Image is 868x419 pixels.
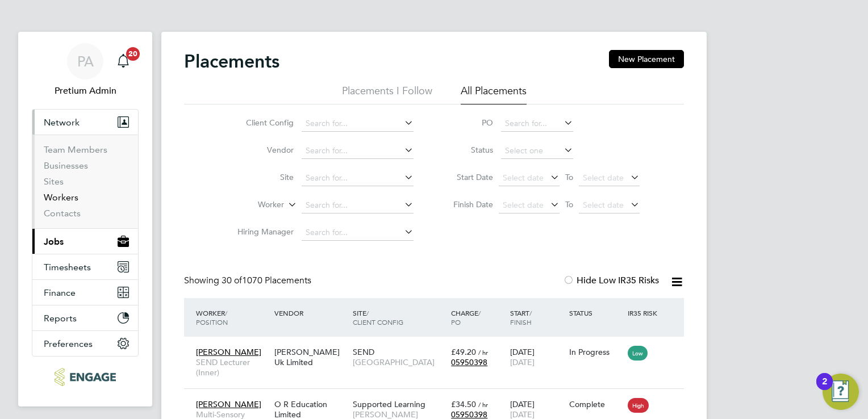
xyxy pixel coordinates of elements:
span: 05950398 [451,357,487,367]
span: / Client Config [353,308,403,326]
a: [PERSON_NAME]SEND Lecturer (Inner)[PERSON_NAME] Uk LimitedSEND[GEOGRAPHIC_DATA]£49.20 / hr0595039... [193,341,684,350]
button: Jobs [32,229,138,254]
a: Sites [44,176,64,187]
label: Status [442,145,493,155]
span: [PERSON_NAME] [196,399,261,409]
li: Placements I Follow [342,84,432,104]
div: Worker [193,303,272,332]
img: ncclondon-logo-retina.png [55,368,115,386]
a: Team Members [44,144,107,155]
span: £34.50 [451,399,476,409]
div: Complete [569,399,623,409]
div: 2 [822,382,827,396]
h2: Placements [184,50,279,73]
label: Start Date [442,172,493,182]
li: All Placements [461,84,527,104]
label: Client Config [228,118,294,128]
span: 1070 Placements [222,275,311,286]
span: High [628,398,649,413]
span: Select date [503,173,544,183]
div: Showing [184,275,314,287]
span: To [562,197,577,212]
nav: Main navigation [18,32,152,407]
a: Go to home page [32,368,139,386]
span: SEND [353,347,374,357]
span: Finance [44,287,76,298]
div: Vendor [272,303,350,323]
button: Preferences [32,331,138,356]
a: Contacts [44,208,81,219]
span: [GEOGRAPHIC_DATA] [353,357,445,367]
span: Select date [503,200,544,210]
span: Reports [44,313,77,324]
button: Finance [32,280,138,305]
input: Search for... [302,116,414,132]
div: Network [32,135,138,228]
span: / hr [478,348,488,357]
a: 20 [112,43,135,79]
span: Network [44,117,80,128]
div: [DATE] [507,341,566,373]
a: PAPretium Admin [32,43,139,98]
label: Hide Low IR35 Risks [563,275,659,286]
label: PO [442,118,493,128]
button: New Placement [609,50,684,68]
input: Search for... [501,116,573,132]
label: Worker [219,199,284,211]
label: Site [228,172,294,182]
button: Open Resource Center, 2 new notifications [823,374,859,410]
button: Network [32,110,138,135]
span: / PO [451,308,481,326]
span: To [562,170,577,185]
span: Preferences [44,338,93,349]
label: Vendor [228,145,294,155]
span: / Position [196,308,228,326]
div: Site [350,303,448,332]
div: Charge [448,303,507,332]
label: Hiring Manager [228,227,294,237]
button: Timesheets [32,254,138,279]
a: Businesses [44,160,88,171]
span: Timesheets [44,262,91,273]
input: Search for... [302,225,414,241]
span: [DATE] [510,357,535,367]
div: IR35 Risk [625,303,664,323]
span: / hr [478,400,488,409]
span: PA [77,54,94,69]
a: Workers [44,192,78,203]
div: In Progress [569,347,623,357]
span: [PERSON_NAME] [196,347,261,357]
div: Start [507,303,566,332]
input: Search for... [302,143,414,159]
label: Finish Date [442,199,493,209]
button: Reports [32,305,138,330]
span: / Finish [510,308,532,326]
span: Select date [583,173,624,183]
span: Low [628,346,648,361]
a: [PERSON_NAME]Multi-Sensory Support Worker (Inner)O R Education LimitedSupported Learning[PERSON_N... [193,393,684,403]
span: SEND Lecturer (Inner) [196,357,269,378]
span: 20 [126,47,140,61]
span: Select date [583,200,624,210]
div: Status [566,303,625,323]
span: Pretium Admin [32,84,139,98]
div: [PERSON_NAME] Uk Limited [272,341,350,373]
input: Select one [501,143,573,159]
input: Search for... [302,198,414,213]
span: 30 of [222,275,242,286]
span: Jobs [44,236,64,247]
input: Search for... [302,170,414,186]
span: Supported Learning [353,399,425,409]
span: £49.20 [451,347,476,357]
